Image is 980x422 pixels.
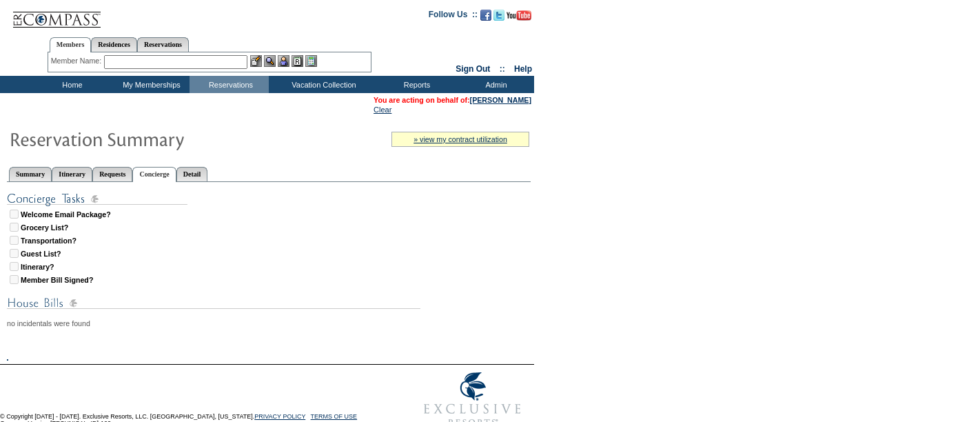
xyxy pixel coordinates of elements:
img: Reservaton Summary [9,125,285,152]
a: Residences [91,37,137,52]
img: Impersonate [278,55,289,67]
img: Reservations [292,55,303,67]
a: Help [514,64,532,74]
strong: Member Bill Signed? [21,276,93,284]
img: b_calculator.gif [305,55,317,67]
a: TERMS OF USE [311,413,358,420]
img: subTtlConTasks.gif [7,190,187,208]
a: Become our fan on Facebook [480,14,491,22]
a: Clear [374,105,391,114]
td: Follow Us :: [429,8,478,25]
a: Itinerary [52,167,92,181]
a: Members [50,37,92,52]
td: Reservations [190,76,269,93]
a: PRIVACY POLICY [254,413,305,420]
img: Subscribe to our YouTube Channel [507,10,531,21]
a: Summary [9,167,52,181]
div: no incidentals were found [7,319,531,328]
strong: Transportation? [21,237,76,245]
a: Requests [92,167,132,181]
img: Follow us on Twitter [493,10,504,21]
span: You are acting on behalf of: [374,96,531,104]
strong: Welcome Email Package? [21,210,111,219]
a: Subscribe to our YouTube Channel [507,14,531,22]
a: » view my contract utilization [414,135,507,143]
a: Concierge [132,167,176,182]
a: Follow us on Twitter [493,14,504,22]
img: Become our fan on Facebook [480,10,491,21]
img: b_edit.gif [250,55,262,67]
img: View [264,55,276,67]
strong: Grocery List? [21,223,68,232]
td: Vacation Collection [269,76,376,93]
td: Home [31,76,110,93]
a: Reservations [137,37,189,52]
td: Admin [455,76,534,93]
a: Detail [176,167,208,181]
a: [PERSON_NAME] [470,96,531,104]
a: Sign Out [456,64,490,74]
strong: Guest List? [21,250,61,258]
div: Member Name: [51,55,104,67]
td: My Memberships [110,76,190,93]
td: Reports [376,76,455,93]
strong: Itinerary? [21,263,54,271]
span: :: [500,64,505,74]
